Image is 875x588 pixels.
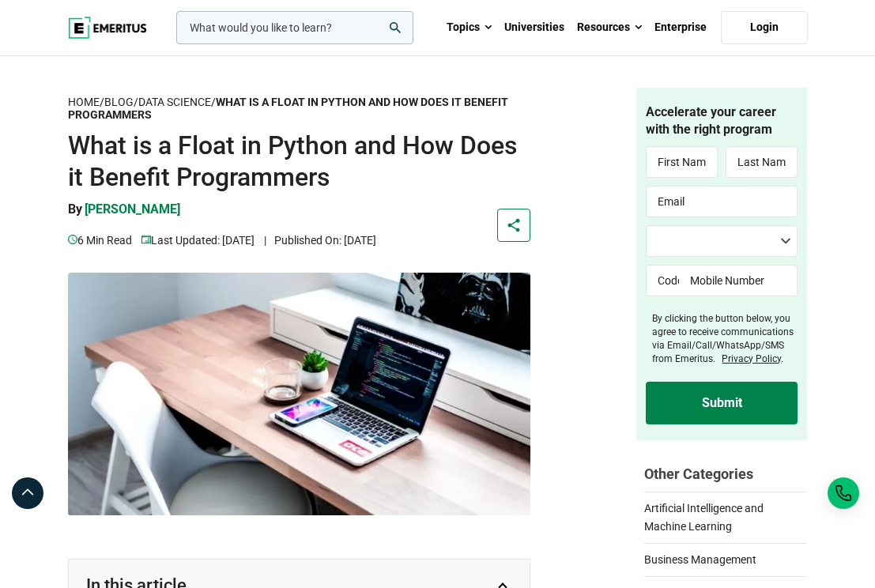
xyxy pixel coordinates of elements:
[264,234,266,247] span: |
[726,146,798,178] input: Last Name
[644,543,807,568] a: Business Management
[104,96,134,109] a: Blog
[646,146,718,178] input: First Name
[68,96,100,109] a: Home
[646,225,798,257] select: Country
[68,96,508,122] strong: What is a Float in Python and How Does it Benefit Programmers
[68,232,132,249] p: 6 min read
[652,312,798,365] label: By clicking the button below, you agree to receive communications via Email/Call/WhatsApp/SMS fro...
[679,265,798,296] input: Mobile Number
[68,202,82,217] span: By
[644,464,807,484] h2: Other Categories
[646,186,798,217] input: Email
[141,232,255,249] p: Last Updated: [DATE]
[85,201,180,231] a: [PERSON_NAME]
[721,11,808,44] a: Login
[646,104,798,139] h4: Accelerate your career with the right program
[722,353,781,364] a: Privacy Policy
[68,273,531,515] img: What is a Float in Python and How Does it Benefit Programmers | coding | Emeritus
[138,96,211,109] a: Data Science
[646,382,798,424] input: Submit
[644,492,807,535] a: Artificial Intelligence and Machine Learning
[176,11,413,44] input: woocommerce-product-search-field-0
[68,235,77,244] img: video-views
[85,201,180,218] p: [PERSON_NAME]
[264,232,376,249] p: Published On: [DATE]
[141,235,151,244] img: video-views
[68,96,508,122] span: / / /
[646,265,679,296] input: Code
[68,130,531,193] h1: What is a Float in Python and How Does it Benefit Programmers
